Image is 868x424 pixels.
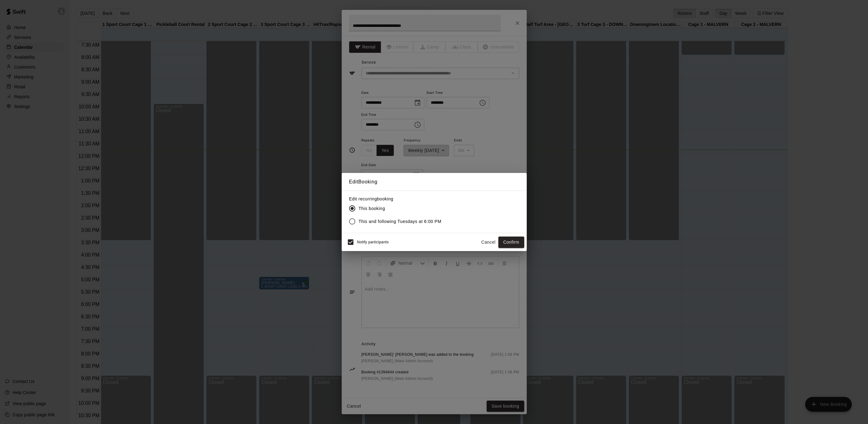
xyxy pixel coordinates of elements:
[342,173,527,191] h2: Edit Booking
[498,237,524,248] button: Confirm
[479,237,498,248] button: Cancel
[357,240,389,245] span: Notify participants
[359,218,442,225] span: This and following Tuesdays at 6:00 PM
[359,205,385,212] span: This booking
[349,196,446,202] label: Edit recurring booking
